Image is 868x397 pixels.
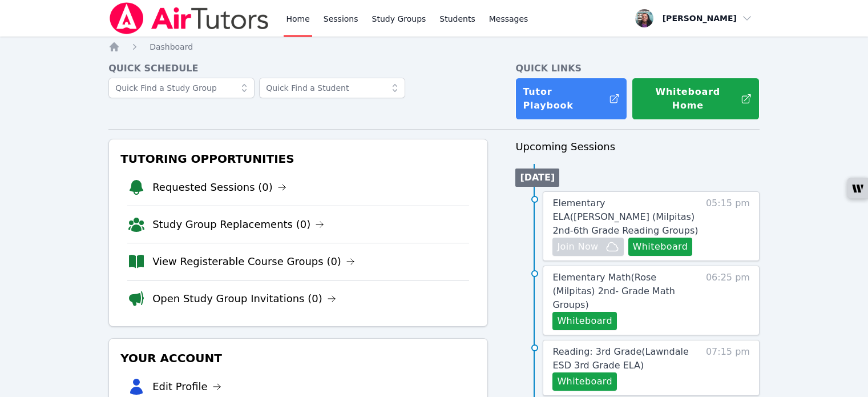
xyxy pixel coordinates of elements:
span: Dashboard [150,42,193,51]
button: Whiteboard [552,312,617,330]
a: Dashboard [150,41,193,53]
span: Messages [489,13,528,25]
span: 05:15 pm [706,197,750,256]
input: Quick Find a Student [259,78,405,98]
h4: Quick Schedule [108,62,488,75]
button: Whiteboard [552,372,617,391]
a: Tutor Playbook [515,78,627,120]
span: 06:25 pm [706,271,750,330]
button: Join Now [552,238,623,256]
span: Join Now [557,240,598,254]
span: 07:15 pm [706,345,750,391]
h3: Upcoming Sessions [515,139,760,155]
a: Edit Profile [152,379,221,395]
input: Quick Find a Study Group [108,78,255,98]
nav: Breadcrumb [108,41,760,53]
span: Elementary ELA ( [PERSON_NAME] (Milpitas) 2nd-6th Grade Reading Groups ) [552,198,698,236]
a: Open Study Group Invitations (0) [152,291,336,307]
h4: Quick Links [515,62,760,75]
h3: Your Account [118,348,478,368]
button: Whiteboard [628,238,693,256]
a: View Registerable Course Groups (0) [152,254,355,270]
h3: Tutoring Opportunities [118,149,478,169]
li: [DATE] [515,169,559,187]
a: Study Group Replacements (0) [152,216,324,232]
span: Elementary Math ( Rose (Milpitas) 2nd- Grade Math Groups ) [552,272,675,310]
a: Elementary ELA([PERSON_NAME] (Milpitas) 2nd-6th Grade Reading Groups) [552,197,700,238]
button: Whiteboard Home [632,78,760,120]
img: Air Tutors [108,2,270,34]
a: Requested Sessions (0) [152,179,286,195]
a: Elementary Math(Rose (Milpitas) 2nd- Grade Math Groups) [552,271,700,312]
span: Reading: 3rd Grade ( Lawndale ESD 3rd Grade ELA ) [552,346,688,371]
a: Reading: 3rd Grade(Lawndale ESD 3rd Grade ELA) [552,345,700,372]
